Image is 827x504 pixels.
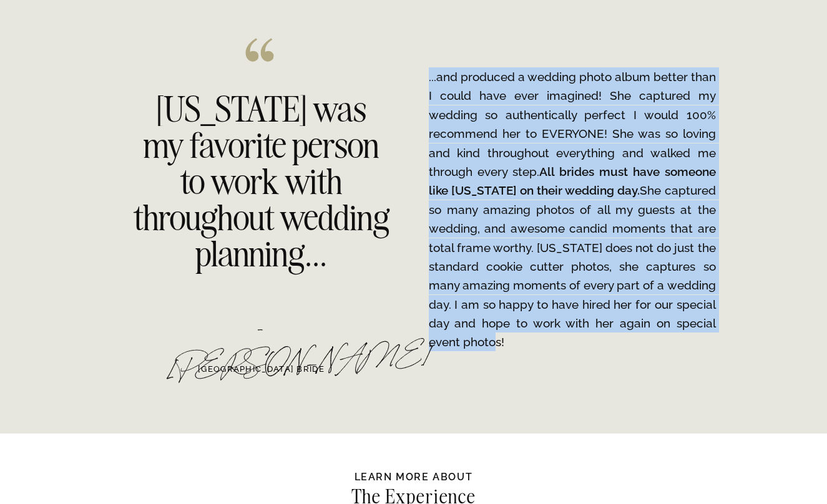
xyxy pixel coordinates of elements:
b: All brides must have someone like [US_STATE] on their wedding day. [429,165,716,197]
div: - [PERSON_NAME] [165,311,357,363]
p: ...and produced a wedding photo album better than I could have ever imagined! She captured my wed... [429,67,716,352]
h2: [US_STATE] was my favorite person to work with throughout wedding planning... [134,91,389,264]
a: [GEOGRAPHIC_DATA] BRIDE [178,363,345,376]
h2: Learn more about [350,470,477,483]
